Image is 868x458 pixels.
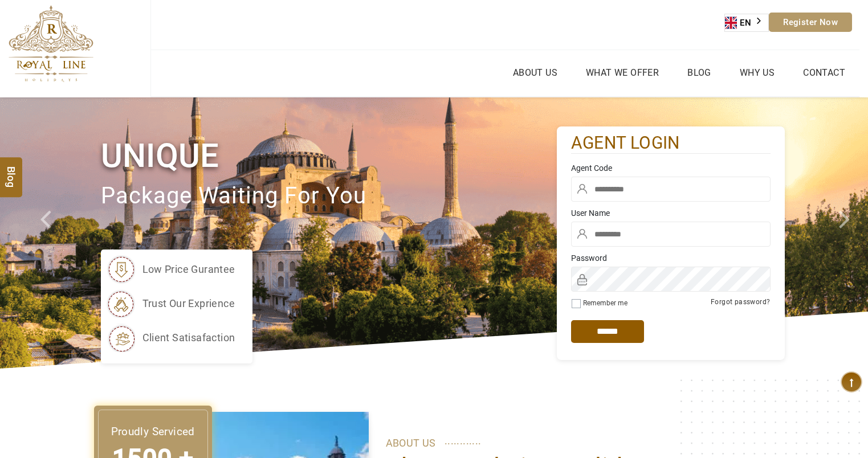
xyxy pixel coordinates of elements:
[725,14,768,31] a: EN
[4,166,19,175] span: Blog
[386,435,768,452] p: ABOUT US
[684,64,714,81] a: Blog
[26,97,70,369] a: Check next prev
[107,324,235,352] li: client satisafaction
[571,162,771,174] label: Agent Code
[9,5,93,82] img: The Royal Line Holidays
[800,64,848,81] a: Contact
[724,14,769,32] aside: Language selected: English
[571,252,771,264] label: Password
[711,298,770,306] a: Forgot password?
[101,177,557,215] p: package waiting for you
[445,432,482,449] span: ............
[583,299,627,307] label: Remember me
[107,255,235,284] li: low price gurantee
[769,13,852,32] a: Register Now
[510,64,560,81] a: About Us
[101,134,557,177] h1: Unique
[583,64,662,81] a: What we Offer
[107,289,235,318] li: trust our exprience
[724,14,769,32] div: Language
[571,207,771,219] label: User Name
[737,64,777,81] a: Why Us
[571,132,771,154] h2: agent login
[825,97,868,369] a: Check next image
